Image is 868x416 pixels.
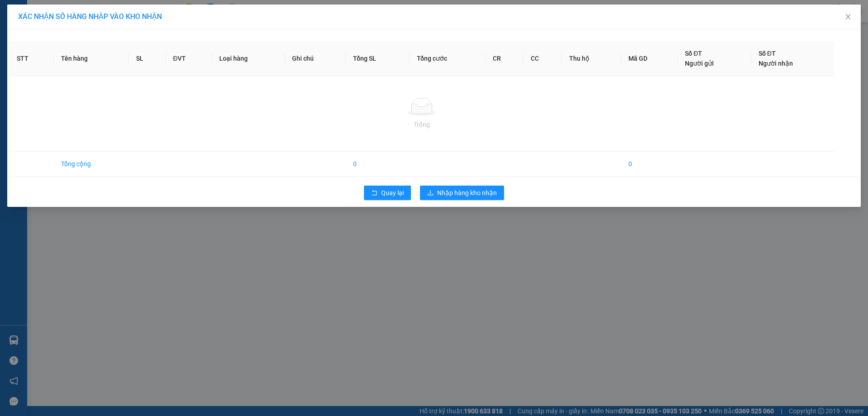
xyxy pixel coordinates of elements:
[18,12,162,21] span: XÁC NHẬN SỐ HÀNG NHẬP VÀO KHO NHẬN
[621,152,678,177] td: 0
[562,41,621,76] th: Thu hộ
[371,190,377,197] span: rollback
[685,50,702,57] span: Số ĐT
[524,41,562,76] th: CC
[54,41,129,76] th: Tên hàng
[437,188,497,198] span: Nhập hàng kho nhận
[346,41,410,76] th: Tổng SL
[685,60,714,67] span: Người gửi
[9,41,54,76] th: STT
[54,152,129,177] td: Tổng cộng
[129,41,165,76] th: SL
[621,41,678,76] th: Mã GD
[17,120,827,129] div: Trống
[212,41,285,76] th: Loại hàng
[285,41,346,76] th: Ghi chú
[844,13,852,20] span: close
[381,188,404,198] span: Quay lại
[364,186,411,200] button: rollbackQuay lại
[58,13,87,87] b: Biên nhận gởi hàng hóa
[486,41,524,76] th: CR
[410,41,486,76] th: Tổng cước
[420,186,504,200] button: downloadNhập hàng kho nhận
[346,152,410,177] td: 0
[759,50,776,57] span: Số ĐT
[166,41,212,76] th: ĐVT
[427,190,434,197] span: download
[835,5,861,30] button: Close
[759,60,793,67] span: Người nhận
[11,58,50,101] b: An Anh Limousine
